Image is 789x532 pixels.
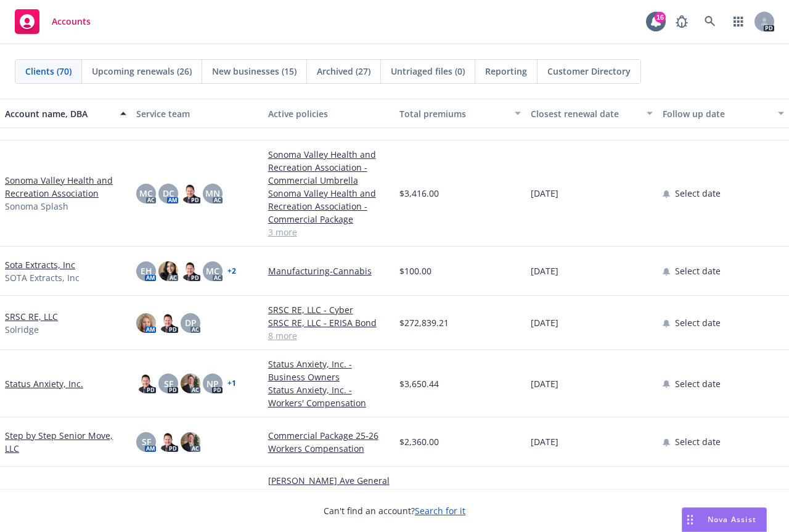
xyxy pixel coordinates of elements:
a: SRSC RE, LLC - Cyber [268,303,390,316]
div: Total premiums [399,107,507,120]
span: $272,839.21 [399,316,449,329]
span: $3,650.44 [399,377,439,390]
button: Closest renewal date [526,99,657,128]
div: Closest renewal date [531,107,639,120]
span: [DATE] [531,264,558,277]
span: SF [142,435,151,448]
img: photo [181,261,200,281]
span: EH [141,264,152,277]
span: [DATE] [531,377,558,390]
div: Follow up date [663,107,771,120]
span: Sonoma Splash [5,200,68,213]
span: Select date [675,377,721,390]
a: Report a Bug [669,9,694,34]
span: Untriaged files (0) [391,65,465,78]
img: photo [181,432,200,452]
a: SRSC RE, LLC - ERISA Bond [268,316,390,329]
a: Workers Compensation [268,442,390,455]
span: Accounts [52,17,91,27]
span: Select date [675,435,721,448]
span: NP [206,377,219,390]
div: Service team [136,107,258,120]
span: $3,416.00 [399,187,439,200]
span: Select date [675,264,721,277]
img: photo [136,313,156,333]
a: Manufacturing-Cannabis [268,264,390,277]
img: photo [158,432,178,452]
div: Active policies [268,107,390,120]
span: Archived (27) [317,65,370,78]
a: Switch app [726,9,751,34]
a: [PERSON_NAME] Ave General Liability [268,474,390,500]
span: [DATE] [531,435,558,448]
a: Commercial Package 25-26 [268,429,390,442]
a: Sonoma Valley Health and Recreation Association [5,174,126,200]
a: Search for it [415,505,465,517]
button: Nova Assist [682,507,767,532]
button: Service team [131,99,263,128]
span: SF [164,377,173,390]
span: MN [205,187,220,200]
span: Nova Assist [708,514,756,525]
span: [DATE] [531,316,558,329]
span: Can't find an account? [324,504,465,517]
a: Status Anxiety, Inc. - Workers' Compensation [268,383,390,409]
span: Customer Directory [547,65,631,78]
span: MC [206,264,219,277]
span: [DATE] [531,187,558,200]
button: Active policies [263,99,394,128]
a: + 1 [227,380,236,387]
span: Clients (70) [25,65,72,78]
a: 8 more [268,329,390,342]
a: Status Anxiety, Inc. [5,377,83,390]
span: Reporting [485,65,527,78]
span: $2,360.00 [399,435,439,448]
img: photo [158,313,178,333]
span: DP [185,316,197,329]
a: Search [698,9,722,34]
img: photo [158,261,178,281]
a: Accounts [10,4,96,39]
span: Upcoming renewals (26) [92,65,192,78]
a: Step by Step Senior Move, LLC [5,429,126,455]
img: photo [136,374,156,393]
a: Sonoma Valley Health and Recreation Association - Commercial Package [268,187,390,226]
span: $100.00 [399,264,431,277]
img: photo [181,374,200,393]
div: Account name, DBA [5,107,113,120]
span: MC [139,187,153,200]
div: Drag to move [682,508,698,531]
div: 16 [655,11,666,22]
span: Select date [675,187,721,200]
span: Solridge [5,323,39,336]
a: SRSC RE, LLC [5,310,58,323]
a: 3 more [268,226,390,239]
a: Sonoma Valley Health and Recreation Association - Commercial Umbrella [268,148,390,187]
span: DC [163,187,174,200]
a: + 2 [227,268,236,275]
button: Total premiums [394,99,526,128]
img: photo [181,184,200,203]
span: New businesses (15) [212,65,296,78]
button: Follow up date [658,99,789,128]
span: Select date [675,316,721,329]
span: SOTA Extracts, Inc [5,271,80,284]
a: Status Anxiety, Inc. - Business Owners [268,358,390,383]
a: Sota Extracts, Inc [5,258,75,271]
